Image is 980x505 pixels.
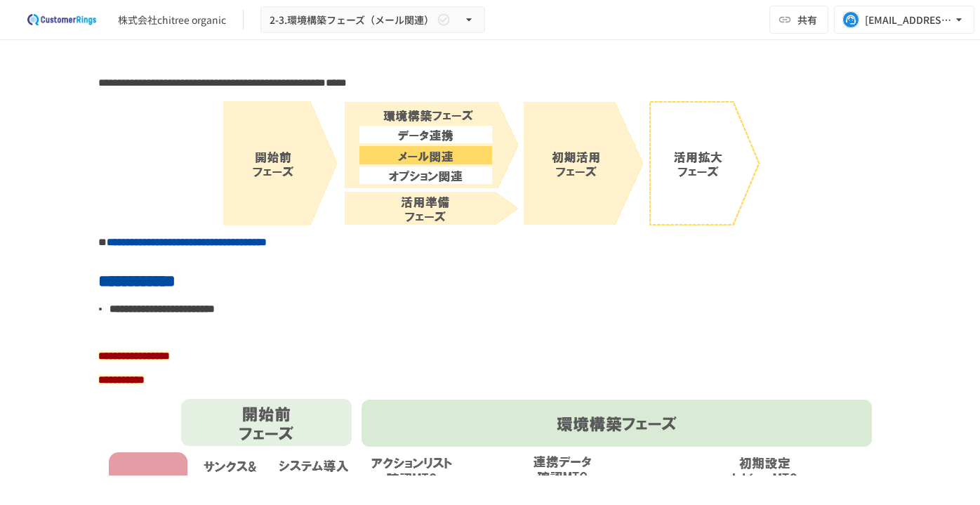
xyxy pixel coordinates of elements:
img: Zz7d3rt1hhs0Efxo3AAX8rEOtilMekya9JLCG5Rv7w9 [218,98,762,227]
div: [EMAIL_ADDRESS][DOMAIN_NAME] [865,11,952,29]
button: 共有 [769,6,828,34]
span: 2-3.環境構築フェーズ（メール関連） [270,11,434,29]
div: 株式会社chitree organic [118,13,226,27]
span: 共有 [797,12,817,27]
img: 2eEvPB0nRDFhy0583kMjGN2Zv6C2P7ZKCFl8C3CzR0M [17,8,107,31]
button: [EMAIL_ADDRESS][DOMAIN_NAME] [834,6,974,34]
button: 2-3.環境構築フェーズ（メール関連） [260,6,485,34]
